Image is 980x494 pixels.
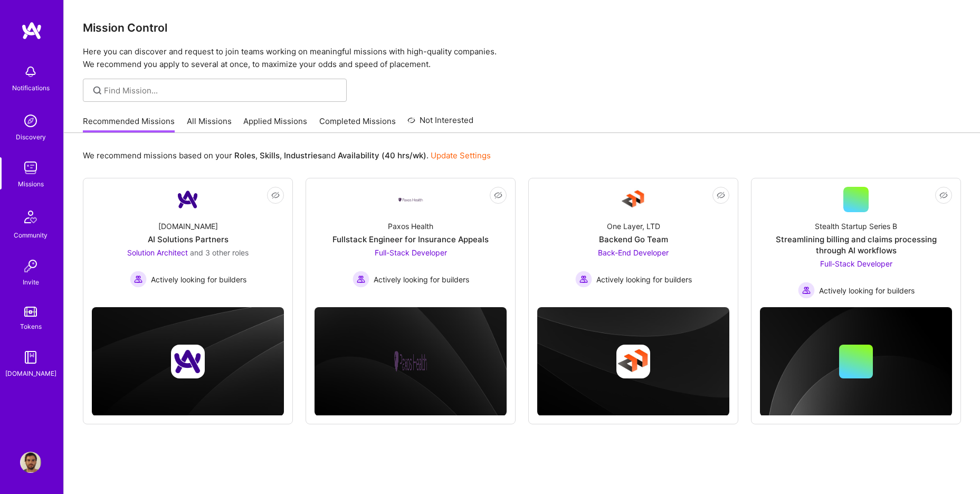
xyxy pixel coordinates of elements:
a: Not Interested [407,114,473,133]
img: Company logo [171,345,205,378]
div: Streamlining billing and claims processing through AI workflows [760,234,952,256]
img: discovery [20,110,41,131]
div: One Layer, LTD [607,221,660,232]
img: User Avatar [20,452,41,473]
div: Fullstack Engineer for Insurance Appeals [332,234,489,245]
img: cover [760,307,952,416]
img: bell [20,61,41,82]
a: Company LogoOne Layer, LTDBackend Go TeamBack-End Developer Actively looking for buildersActively... [537,187,729,297]
div: Invite [23,277,39,288]
span: Solution Architect [127,248,188,257]
img: tokens [24,307,37,317]
i: icon EyeClosed [939,191,948,199]
span: Back-End Developer [598,248,669,257]
div: Notifications [12,82,50,93]
b: Availability (40 hrs/wk) [338,150,426,160]
a: Company Logo[DOMAIN_NAME]AI Solutions PartnersSolution Architect and 3 other rolesActively lookin... [92,187,284,297]
img: logo [21,21,42,40]
div: [DOMAIN_NAME] [158,221,218,232]
a: Recommended Missions [83,116,175,133]
div: [DOMAIN_NAME] [5,368,56,379]
img: cover [92,307,284,416]
i: icon SearchGrey [91,84,103,97]
div: Community [14,230,47,241]
a: Applied Missions [243,116,307,133]
div: Backend Go Team [599,234,668,245]
img: Company Logo [621,187,646,212]
span: and 3 other roles [190,248,249,257]
span: Full-Stack Developer [820,259,892,268]
img: Actively looking for builders [353,271,369,288]
a: User Avatar [17,452,44,473]
b: Skills [260,150,280,160]
span: Full-Stack Developer [375,248,447,257]
a: Update Settings [431,150,491,160]
span: Actively looking for builders [151,274,246,285]
div: AI Solutions Partners [148,234,229,245]
span: Actively looking for builders [374,274,469,285]
a: Completed Missions [319,116,396,133]
img: teamwork [20,157,41,178]
h3: Mission Control [83,21,961,34]
span: Actively looking for builders [819,285,915,296]
div: Tokens [20,321,42,332]
img: Company Logo [175,187,201,212]
img: Actively looking for builders [575,271,592,288]
p: Here you can discover and request to join teams working on meaningful missions with high-quality ... [83,45,961,71]
img: Actively looking for builders [130,271,147,288]
a: Company LogoPaxos HealthFullstack Engineer for Insurance AppealsFull-Stack Developer Actively loo... [315,187,507,297]
img: Company Logo [398,197,423,203]
p: We recommend missions based on your , , and . [83,150,491,161]
div: Paxos Health [388,221,433,232]
input: Find Mission... [104,85,339,96]
img: guide book [20,347,41,368]
img: Actively looking for builders [798,282,815,299]
img: Company logo [394,345,427,378]
img: cover [537,307,729,416]
b: Industries [284,150,322,160]
a: Stealth Startup Series BStreamlining billing and claims processing through AI workflowsFull-Stack... [760,187,952,299]
div: Missions [18,178,44,189]
div: Stealth Startup Series B [815,221,897,232]
img: Company logo [616,345,650,378]
img: Community [18,204,43,230]
a: All Missions [187,116,232,133]
span: Actively looking for builders [596,274,692,285]
img: cover [315,307,507,416]
i: icon EyeClosed [271,191,280,199]
i: icon EyeClosed [717,191,725,199]
i: icon EyeClosed [494,191,502,199]
div: Discovery [16,131,46,142]
img: Invite [20,255,41,277]
b: Roles [234,150,255,160]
